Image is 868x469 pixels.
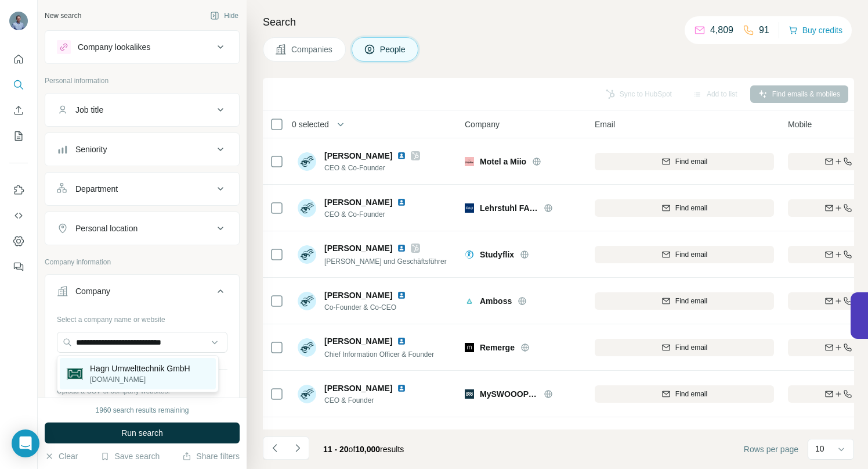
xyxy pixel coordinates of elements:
[202,7,247,24] button: Hide
[9,100,28,121] button: Enrich CSV
[45,257,240,267] p: Company information
[595,246,774,263] button: Find email
[9,256,28,277] button: Feedback
[9,12,28,30] img: Avatar
[9,205,28,226] button: Use Surfe API
[45,214,239,242] button: Personal location
[57,396,227,407] p: Your list is private and won't be saved or shared.
[45,96,239,124] button: Job title
[45,135,239,163] button: Seniority
[90,374,190,385] p: [DOMAIN_NAME]
[595,385,774,403] button: Find email
[480,249,514,260] span: Studyflix
[465,119,500,130] span: Company
[675,203,707,213] span: Find email
[675,156,707,167] span: Find email
[75,223,138,234] div: Personal location
[263,436,286,460] button: Navigate to previous page
[121,427,163,439] span: Run search
[465,203,474,213] img: Logo of Lehrstuhl FAPS
[595,153,774,170] button: Find email
[45,33,239,61] button: Company lookalikes
[324,335,392,347] span: [PERSON_NAME]
[75,285,110,297] div: Company
[759,23,769,37] p: 91
[397,198,406,207] img: LinkedIn logo
[90,363,190,374] p: Hagn Umwelttechnik GmbH
[45,450,78,462] button: Clear
[75,144,107,155] div: Seniority
[789,22,842,38] button: Buy credits
[675,389,707,399] span: Find email
[78,41,150,53] div: Company lookalikes
[480,295,512,307] span: Amboss
[324,209,420,220] span: CEO & Co-Founder
[675,296,707,306] span: Find email
[324,382,392,394] span: [PERSON_NAME]
[324,302,420,313] span: Co-Founder & Co-CEO
[324,289,392,301] span: [PERSON_NAME]
[324,429,392,441] span: [PERSON_NAME]
[324,395,420,406] span: CEO & Founder
[465,157,474,166] img: Logo of Motel a Miio
[75,104,103,116] div: Job title
[9,180,28,201] button: Use Surfe on LinkedIn
[397,151,406,160] img: LinkedIn logo
[744,443,798,455] span: Rows per page
[355,445,380,454] span: 10,000
[292,119,329,130] span: 0 selected
[397,384,406,393] img: LinkedIn logo
[67,368,83,380] img: Hagn Umwelttechnik GmbH
[324,350,434,359] span: Chief Information Officer & Founder
[480,342,515,353] span: Remerge
[182,450,240,462] button: Share filters
[286,436,309,460] button: Navigate to next page
[324,257,447,266] span: [PERSON_NAME] und Geschäftsführer
[480,156,526,167] span: Motel a Miio
[380,44,407,55] span: People
[324,150,392,162] span: [PERSON_NAME]
[291,44,334,55] span: Companies
[465,296,474,306] img: Logo of Amboss
[100,450,160,462] button: Save search
[45,76,240,86] p: Personal information
[45,10,81,21] div: New search
[675,342,707,353] span: Find email
[480,388,538,400] span: MySWOOOP GmbH
[45,277,239,310] button: Company
[12,429,39,457] div: Open Intercom Messenger
[323,445,349,454] span: 11 - 20
[298,292,316,310] img: Avatar
[595,339,774,356] button: Find email
[75,183,118,195] div: Department
[9,74,28,95] button: Search
[595,292,774,310] button: Find email
[323,445,404,454] span: results
[298,245,316,264] img: Avatar
[397,291,406,300] img: LinkedIn logo
[465,343,474,352] img: Logo of Remerge
[324,242,392,254] span: [PERSON_NAME]
[57,310,227,325] div: Select a company name or website
[480,202,538,214] span: Lehrstuhl FAPS
[9,126,28,146] button: My lists
[9,231,28,252] button: Dashboard
[298,338,316,357] img: Avatar
[45,175,239,203] button: Department
[465,389,474,399] img: Logo of MySWOOOP GmbH
[96,405,189,416] div: 1960 search results remaining
[595,119,615,130] span: Email
[9,49,28,70] button: Quick start
[349,445,356,454] span: of
[298,152,316,171] img: Avatar
[710,23,733,37] p: 4,809
[298,385,316,403] img: Avatar
[675,249,707,260] span: Find email
[324,163,420,173] span: CEO & Co-Founder
[298,199,316,217] img: Avatar
[397,244,406,253] img: LinkedIn logo
[45,423,240,443] button: Run search
[815,443,824,454] p: 10
[324,196,392,208] span: [PERSON_NAME]
[465,250,474,259] img: Logo of Studyflix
